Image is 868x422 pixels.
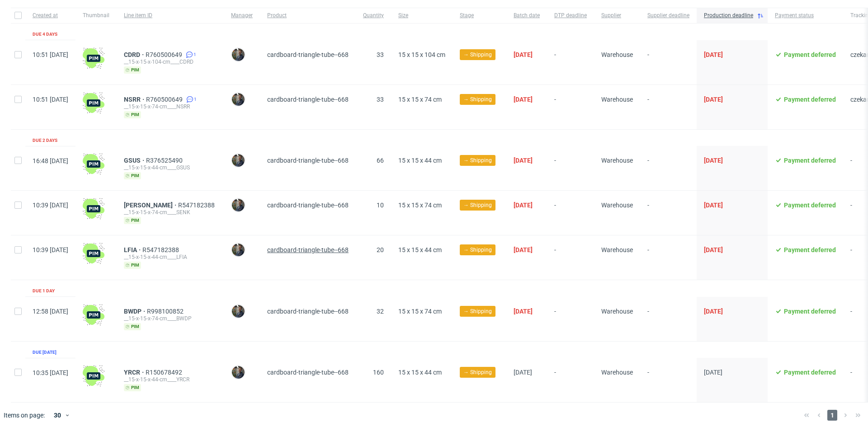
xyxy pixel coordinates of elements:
span: → Shipping [463,51,492,59]
span: Warehouse [601,308,633,315]
span: Payment deferred [784,369,836,376]
span: - [554,369,587,391]
img: wHgJFi1I6lmhQAAAABJRU5ErkJggg== [83,365,104,387]
span: - [554,51,587,74]
img: Maciej Sobola [232,244,245,256]
a: LFIA [124,246,142,253]
span: Warehouse [601,157,633,164]
span: cardboard-triangle-tube--668 [267,51,349,58]
span: [DATE] [514,202,533,209]
span: Thumbnail [83,12,109,19]
span: [DATE] [704,51,723,58]
span: [DATE] [514,246,533,253]
div: __15-x-15-x-74-cm____BWDP [124,315,217,322]
span: 66 [377,157,384,164]
span: Payment deferred [784,157,836,164]
span: cardboard-triangle-tube--668 [267,96,349,103]
div: Due [DATE] [33,349,57,356]
img: Maciej Sobola [232,305,245,318]
span: Payment deferred [784,96,836,103]
span: Warehouse [601,51,633,58]
span: [DATE] [514,157,533,164]
span: Payment status [775,12,836,19]
span: - [647,308,689,330]
span: [DATE] [704,157,723,164]
img: Maciej Sobola [232,93,245,106]
span: [PERSON_NAME] [124,202,178,209]
a: R547182388 [178,202,217,209]
a: CDRD [124,51,146,58]
span: 32 [377,308,384,315]
span: 10:39 [DATE] [33,246,68,253]
span: 160 [373,369,384,376]
span: - [647,157,689,179]
span: pim [124,66,141,74]
a: YRCR [124,369,146,376]
span: Quantity [363,12,384,19]
img: wHgJFi1I6lmhQAAAABJRU5ErkJggg== [83,47,104,69]
span: Payment deferred [784,308,836,315]
span: Batch date [514,12,540,19]
span: R998100852 [147,308,185,315]
img: Maciej Sobola [232,154,245,167]
span: → Shipping [463,156,492,164]
span: 33 [377,51,384,58]
span: BWDP [124,308,147,315]
a: NSRR [124,96,146,103]
span: DTP deadline [554,12,587,19]
a: R760500649 [146,51,184,58]
span: 10:51 [DATE] [33,51,68,58]
span: pim [124,111,141,118]
span: Production deadline [704,12,753,19]
span: 10:35 [DATE] [33,369,68,376]
span: [DATE] [704,246,723,253]
span: → Shipping [463,368,492,376]
img: Maciej Sobola [232,366,245,379]
span: - [647,51,689,74]
span: 1 [827,410,837,421]
img: wHgJFi1I6lmhQAAAABJRU5ErkJggg== [83,243,104,264]
a: 1 [184,51,196,58]
div: __15-x-15-x-74-cm____SENK [124,209,217,216]
span: 15 x 15 x 74 cm [398,96,442,103]
span: pim [124,384,141,391]
span: → Shipping [463,246,492,254]
span: Items on page: [4,411,45,420]
span: pim [124,217,141,224]
span: Supplier deadline [647,12,689,19]
a: R150678492 [146,369,184,376]
img: wHgJFi1I6lmhQAAAABJRU5ErkJggg== [83,304,104,326]
span: pim [124,262,141,269]
span: Payment deferred [784,246,836,253]
span: → Shipping [463,307,492,315]
span: [DATE] [704,308,723,315]
span: R760500649 [146,96,184,103]
div: 30 [48,409,65,422]
span: 15 x 15 x 44 cm [398,246,442,253]
span: 33 [377,96,384,103]
span: Stage [460,12,499,19]
span: Size [398,12,445,19]
img: Maciej Sobola [232,199,245,211]
span: - [647,246,689,269]
span: cardboard-triangle-tube--668 [267,369,349,376]
span: - [554,202,587,224]
div: __15-x-15-x-44-cm____YRCR [124,376,217,383]
a: GSUS [124,157,146,164]
span: → Shipping [463,95,492,103]
span: [DATE] [704,202,723,209]
div: Due 4 days [33,31,57,38]
span: 16:48 [DATE] [33,157,68,164]
img: wHgJFi1I6lmhQAAAABJRU5ErkJggg== [83,92,104,114]
img: wHgJFi1I6lmhQAAAABJRU5ErkJggg== [83,153,104,175]
a: R547182388 [142,246,181,253]
span: 1 [194,96,197,103]
span: Warehouse [601,202,633,209]
span: cardboard-triangle-tube--668 [267,202,349,209]
span: 15 x 15 x 44 cm [398,369,442,376]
